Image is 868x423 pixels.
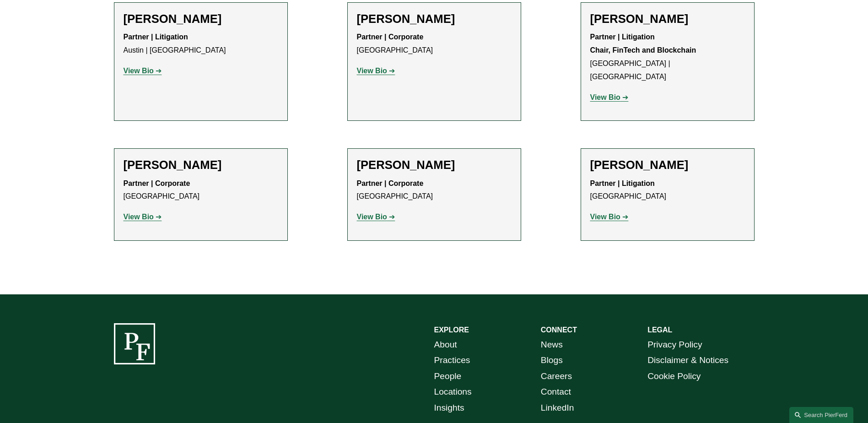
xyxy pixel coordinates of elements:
a: Locations [434,384,472,400]
a: View Bio [124,67,162,75]
a: Practices [434,352,470,369]
strong: Partner | Corporate [124,179,190,187]
strong: View Bio [590,93,620,101]
a: About [434,337,457,353]
a: Search this site [789,407,853,423]
p: [GEOGRAPHIC_DATA] [357,177,512,204]
h2: [PERSON_NAME] [357,158,512,172]
a: Blogs [541,352,563,369]
p: [GEOGRAPHIC_DATA] [124,177,278,204]
a: News [541,337,563,353]
strong: LEGAL [647,326,672,334]
strong: Partner | Litigation [124,33,188,41]
a: View Bio [124,213,162,221]
strong: View Bio [590,213,620,221]
strong: EXPLORE [434,326,469,334]
strong: Partner | Corporate [357,179,424,187]
a: Privacy Policy [647,337,702,353]
strong: CONNECT [541,326,577,334]
strong: View Bio [357,67,387,75]
p: [GEOGRAPHIC_DATA] [357,31,512,57]
a: LinkedIn [541,400,574,416]
h2: [PERSON_NAME] [124,12,278,26]
a: Disclaimer & Notices [647,352,728,369]
strong: Partner | Corporate [357,33,424,41]
a: View Bio [590,93,629,101]
strong: View Bio [357,213,387,221]
strong: Partner | Litigation [590,179,655,187]
a: View Bio [357,213,395,221]
a: People [434,369,462,385]
h2: [PERSON_NAME] [590,12,745,26]
a: View Bio [590,213,629,221]
a: View Bio [357,67,395,75]
a: Contact [541,384,571,400]
h2: [PERSON_NAME] [590,158,745,172]
h2: [PERSON_NAME] [124,158,278,172]
p: Austin | [GEOGRAPHIC_DATA] [124,31,278,57]
strong: View Bio [124,67,154,75]
p: [GEOGRAPHIC_DATA] | [GEOGRAPHIC_DATA] [590,31,745,83]
h2: [PERSON_NAME] [357,12,512,26]
strong: View Bio [124,213,154,221]
strong: Partner | Litigation Chair, FinTech and Blockchain [590,33,696,54]
a: Insights [434,400,464,416]
p: [GEOGRAPHIC_DATA] [590,177,745,204]
a: Careers [541,369,572,385]
a: Cookie Policy [647,369,701,385]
